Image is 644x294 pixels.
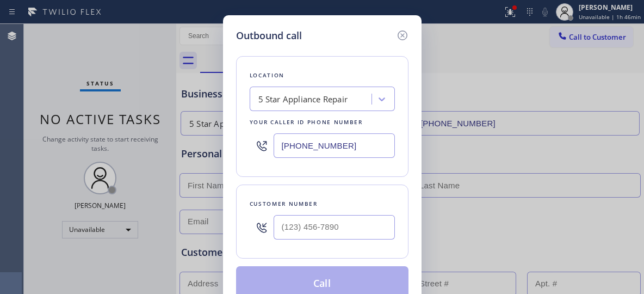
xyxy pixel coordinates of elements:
h5: Outbound call [236,28,302,43]
div: Your caller id phone number [250,117,395,128]
div: 5 Star Appliance Repair [258,93,348,106]
input: (123) 456-7890 [274,133,395,158]
input: (123) 456-7890 [274,215,395,240]
div: Location [250,70,395,81]
div: Customer number [250,198,395,210]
